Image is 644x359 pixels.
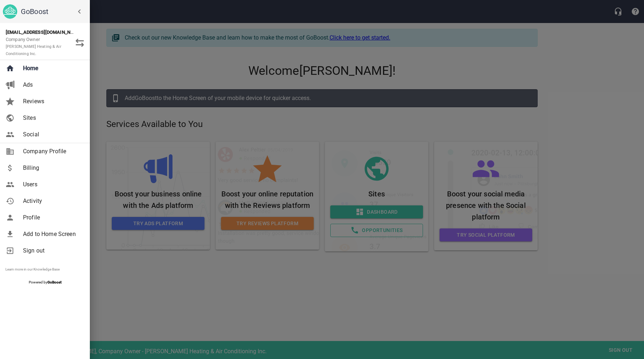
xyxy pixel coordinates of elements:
span: Sites [23,114,81,122]
span: Activity [23,197,81,205]
span: Company Owner [6,37,61,56]
h6: GoBoost [21,6,87,17]
strong: GoBoost [47,280,61,284]
strong: [EMAIL_ADDRESS][DOMAIN_NAME] [6,29,82,35]
span: Users [23,180,81,189]
span: Reviews [23,97,81,106]
span: Add to Home Screen [23,230,81,238]
button: Switch Role [71,34,88,51]
img: go_boost_head.png [3,4,17,19]
span: Sign out [23,246,81,255]
span: Home [23,64,81,73]
span: Powered by [29,280,61,284]
span: Billing [23,164,81,172]
span: Company Profile [23,147,81,156]
small: [PERSON_NAME] Heating & Air Conditioning Inc. [6,44,61,56]
span: Profile [23,213,81,222]
a: Learn more in our Knowledge Base [5,267,60,271]
span: Ads [23,81,81,89]
span: Social [23,130,81,139]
